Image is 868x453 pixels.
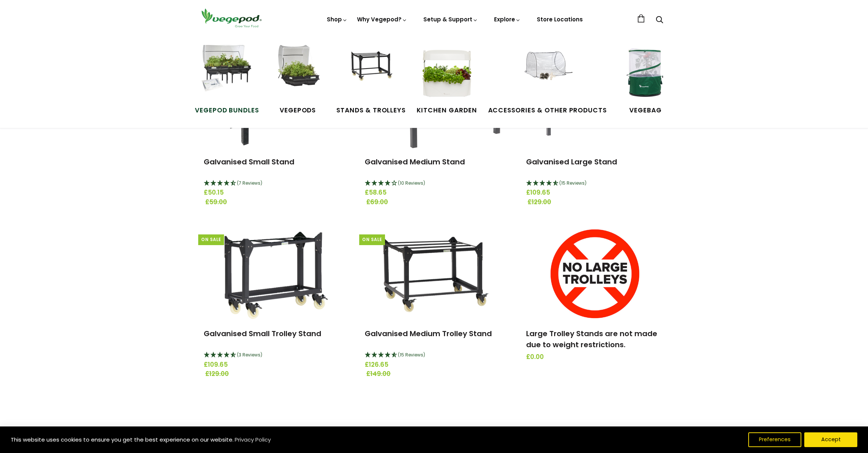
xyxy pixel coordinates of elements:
[423,15,478,23] a: Setup & Support
[234,433,272,446] a: Privacy Policy (opens in a new tab)
[204,179,342,188] div: 4.57 Stars - 7 Reviews
[365,351,503,360] div: 4.73 Stars - 15 Reviews
[488,106,607,115] span: Accessories & Other Products
[520,45,575,100] img: Accessories & Other Products
[270,106,325,115] span: Vegepods
[199,45,255,100] img: Vegepod Bundles
[618,106,673,115] span: VegeBag
[204,328,321,339] a: Galvanised Small Trolley Stand
[398,352,425,358] span: 4.73 Stars - 15 Reviews
[365,360,503,370] span: £126.65
[237,180,262,186] span: 4.57 Stars - 7 Reviews
[526,157,617,167] a: Galvanised Large Stand
[365,188,503,198] span: £58.65
[204,157,294,167] a: Galvanised Small Stand
[526,188,664,198] span: £109.65
[528,198,666,207] span: £129.00
[488,45,607,115] a: Accessories & Other Products
[365,157,465,167] a: Galvanised Medium Stand
[195,106,259,115] span: Vegepod Bundles
[343,45,399,100] img: Stands & Trolleys
[618,45,673,100] img: VegeBag
[357,15,407,23] a: Why Vegepod?
[656,17,663,24] a: Search
[365,328,492,339] a: Galvanised Medium Trolley Stand
[198,7,265,28] img: Vegepod
[195,45,259,115] a: Vegepod Bundles
[417,45,477,115] a: Kitchen Garden
[366,369,504,379] span: £149.00
[336,45,406,115] a: Stands & Trolleys
[559,180,587,186] span: 4.67 Stars - 15 Reviews
[204,188,342,198] span: £50.15
[398,180,425,186] span: 4.1 Stars - 10 Reviews
[549,228,641,320] img: Large Trolley Stands are not made due to weight restrictions.
[419,45,475,100] img: Kitchen Garden
[327,15,347,44] a: Shop
[526,352,664,362] span: £0.00
[204,351,342,360] div: 4.67 Stars - 3 Reviews
[368,228,500,320] img: Galvanised Medium Trolley Stand
[270,45,325,100] img: Raised Garden Kits
[336,106,406,115] span: Stands & Trolleys
[366,198,504,207] span: £69.00
[205,198,343,207] span: £59.00
[204,360,342,370] span: £109.65
[618,45,673,115] a: VegeBag
[417,106,477,115] span: Kitchen Garden
[494,15,521,23] a: Explore
[205,369,343,379] span: £129.00
[237,352,262,358] span: 4.67 Stars - 3 Reviews
[270,45,325,115] a: Vegepods
[526,328,657,350] a: Large Trolley Stands are not made due to weight restrictions.
[11,436,234,443] span: This website uses cookies to ensure you get the best experience on our website.
[207,228,339,320] img: Galvanised Small Trolley Stand
[748,432,801,447] button: Preferences
[804,432,857,447] button: Accept
[537,15,583,23] a: Store Locations
[526,179,664,188] div: 4.67 Stars - 15 Reviews
[365,179,503,188] div: 4.1 Stars - 10 Reviews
